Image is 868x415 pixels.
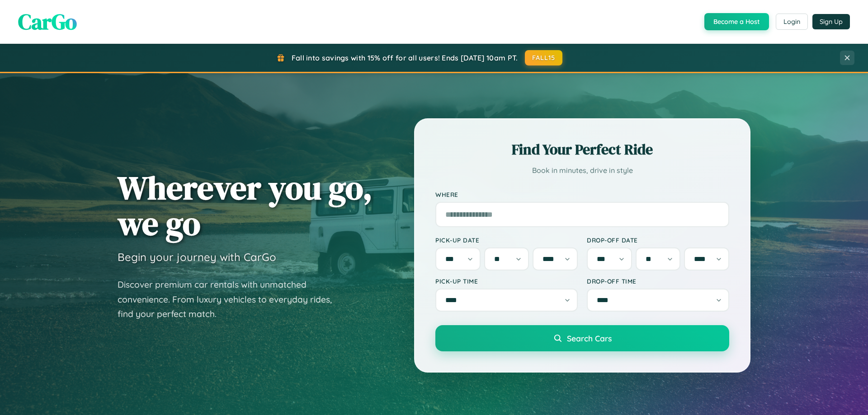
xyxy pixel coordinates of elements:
button: Login [776,14,808,30]
span: Fall into savings with 15% off for all users! Ends [DATE] 10am PT. [292,53,518,62]
label: Drop-off Date [587,236,729,244]
button: Become a Host [704,13,769,30]
h2: Find Your Perfect Ride [435,140,729,159]
h3: Begin your journey with CarGo [118,250,276,264]
button: FALL15 [525,50,563,65]
p: Discover premium car rentals with unmatched convenience. From luxury vehicles to everyday rides, ... [118,277,344,322]
span: Search Cars [567,333,612,343]
label: Drop-off Time [587,277,729,285]
button: Search Cars [435,325,729,351]
label: Pick-up Time [435,277,578,285]
span: CarGo [18,7,77,37]
h1: Wherever you go, we go [118,170,373,241]
p: Book in minutes, drive in style [435,164,729,177]
label: Where [435,191,729,198]
label: Pick-up Date [435,236,578,244]
button: Sign Up [812,14,850,29]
